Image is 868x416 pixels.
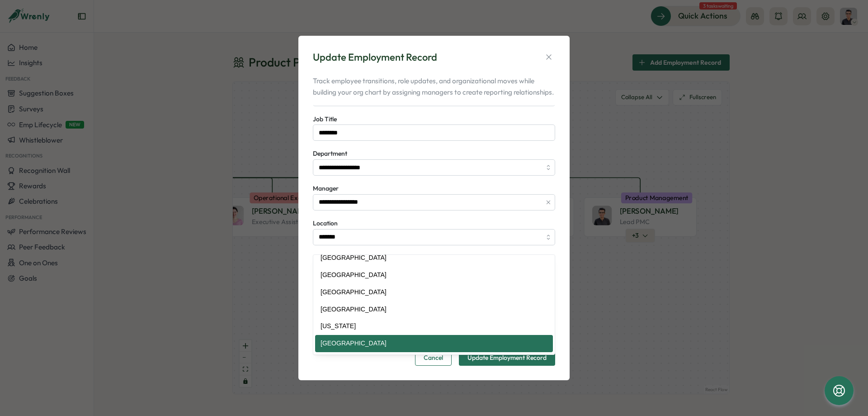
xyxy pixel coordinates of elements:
[313,219,338,227] span: Location
[467,350,547,365] span: Update Employment Record
[424,350,443,365] span: Cancel
[313,184,339,192] span: Manager
[415,349,452,366] button: Cancel
[313,254,334,262] span: Gender
[313,50,437,64] div: Update Employment Record
[315,301,553,318] div: [GEOGRAPHIC_DATA]
[315,284,553,301] div: [GEOGRAPHIC_DATA]
[315,249,553,267] div: [GEOGRAPHIC_DATA]
[313,149,347,158] span: Department
[315,352,553,369] div: [GEOGRAPHIC_DATA]
[459,349,555,366] button: Update Employment Record
[313,115,337,123] span: Job Title
[315,318,553,335] div: [US_STATE]
[313,75,555,98] p: Track employee transitions, role updates, and organizational moves while building your org chart ...
[315,335,553,352] div: [GEOGRAPHIC_DATA]
[315,267,553,284] div: [GEOGRAPHIC_DATA]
